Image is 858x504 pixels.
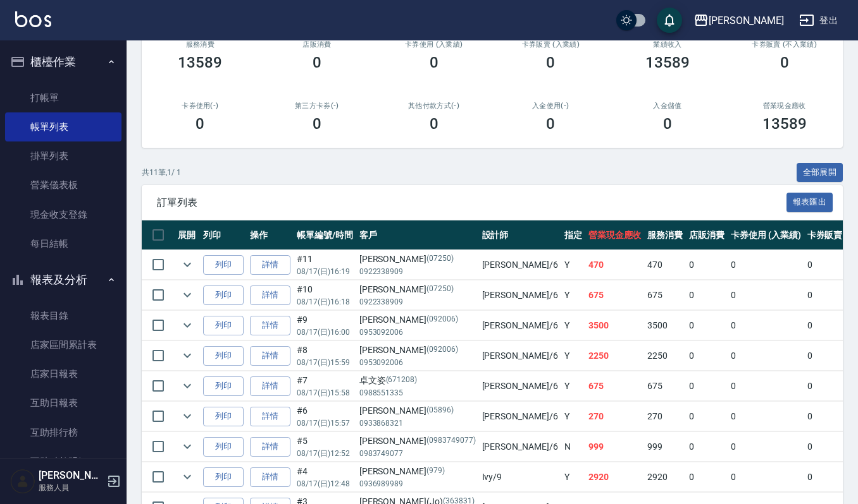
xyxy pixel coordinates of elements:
[644,311,686,340] td: 3500
[359,313,476,327] div: [PERSON_NAME]
[390,102,477,110] h2: 其他付款方式(-)
[644,250,686,280] td: 470
[250,407,290,426] a: 詳情
[359,357,476,368] p: 0953092006
[250,316,290,335] a: 詳情
[178,407,197,426] button: expand row
[359,253,476,266] div: [PERSON_NAME]
[426,283,454,296] p: (07250)
[157,196,786,209] span: 訂單列表
[426,435,476,448] p: (0983749077)
[203,467,244,487] button: 列印
[546,54,555,71] h3: 0
[479,250,561,280] td: [PERSON_NAME] /6
[157,102,244,110] h2: 卡券使用(-)
[430,54,438,71] h3: 0
[294,402,356,431] td: #6
[585,280,645,310] td: 675
[780,54,789,71] h3: 0
[625,102,711,110] h2: 入金儲值
[585,250,645,280] td: 470
[250,376,290,396] a: 詳情
[728,402,804,431] td: 0
[5,418,121,447] a: 互助排行榜
[5,200,121,229] a: 現金收支登錄
[203,346,244,366] button: 列印
[294,432,356,462] td: #5
[645,54,690,71] h3: 13589
[686,220,728,250] th: 店販消費
[5,359,121,388] a: 店家日報表
[5,330,121,359] a: 店家區間累計表
[728,311,804,340] td: 0
[297,417,353,429] p: 08/17 (日) 15:57
[359,374,476,387] div: 卓文姿
[203,285,244,305] button: 列印
[426,313,458,327] p: (092006)
[507,102,594,110] h2: 入金使用(-)
[390,40,477,49] h2: 卡券使用 (入業績)
[359,417,476,429] p: 0933868321
[178,467,197,486] button: expand row
[762,115,807,133] h3: 13589
[479,280,561,310] td: [PERSON_NAME] /6
[644,402,686,431] td: 270
[5,171,121,200] a: 營業儀表板
[426,253,454,266] p: (07250)
[203,376,244,396] button: 列印
[297,266,353,277] p: 08/17 (日) 16:19
[359,266,476,277] p: 0922338909
[561,250,585,280] td: Y
[203,407,244,426] button: 列印
[297,478,353,489] p: 08/17 (日) 12:48
[728,462,804,492] td: 0
[359,387,476,399] p: 0988551335
[386,374,418,387] p: (671208)
[625,40,711,49] h2: 業績收入
[585,220,645,250] th: 營業現金應收
[200,220,247,250] th: 列印
[196,115,204,133] h3: 0
[794,9,843,32] button: 登出
[297,448,353,459] p: 08/17 (日) 12:52
[5,141,121,171] a: 掛單列表
[359,404,476,417] div: [PERSON_NAME]
[178,437,197,456] button: expand row
[585,432,645,462] td: 999
[561,462,585,492] td: Y
[561,432,585,462] td: N
[426,344,458,357] p: (092006)
[294,371,356,401] td: #7
[786,196,833,208] a: 報表匯出
[5,229,121,258] a: 每日結帳
[686,280,728,310] td: 0
[686,462,728,492] td: 0
[479,462,561,492] td: Ivy /9
[663,115,672,133] h3: 0
[479,220,561,250] th: 設計師
[786,193,833,212] button: 報表匯出
[294,341,356,371] td: #8
[5,112,121,141] a: 帳單列表
[15,11,51,27] img: Logo
[426,465,445,478] p: (979)
[247,220,294,250] th: 操作
[5,83,121,112] a: 打帳單
[585,311,645,340] td: 3500
[585,341,645,371] td: 2250
[157,40,244,49] h3: 服務消費
[5,263,121,296] button: 報表及分析
[644,280,686,310] td: 675
[686,371,728,401] td: 0
[178,316,197,335] button: expand row
[142,167,181,178] p: 共 11 筆, 1 / 1
[274,40,361,49] h2: 店販消費
[359,283,476,296] div: [PERSON_NAME]
[359,327,476,338] p: 0953092006
[294,462,356,492] td: #4
[728,341,804,371] td: 0
[741,102,828,110] h2: 營業現金應收
[39,482,103,493] p: 服務人員
[686,250,728,280] td: 0
[359,344,476,357] div: [PERSON_NAME]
